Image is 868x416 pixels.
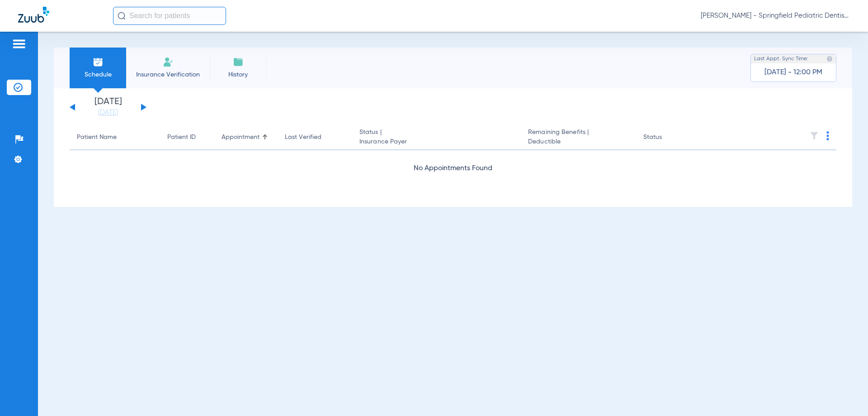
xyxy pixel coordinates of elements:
li: [DATE] [81,97,135,117]
div: Patient Name [77,133,153,142]
div: Last Verified [285,133,321,142]
span: History [217,70,259,79]
div: Patient ID [167,133,196,142]
div: Appointment [222,133,270,142]
img: Schedule [93,57,104,67]
span: Deductible [528,137,628,147]
img: Search Icon [118,12,126,20]
th: Status [636,125,697,150]
img: Zuub Logo [18,7,49,23]
img: last sync help info [826,56,833,62]
img: History [233,57,244,67]
th: Status | [352,125,521,150]
div: Appointment [222,133,259,142]
div: Patient ID [167,133,207,142]
iframe: Chat Widget [823,373,868,416]
span: [DATE] - 12:00 PM [764,68,822,77]
span: Schedule [76,70,119,79]
div: Last Verified [285,133,345,142]
span: Insurance Verification [133,70,203,79]
img: group-dot-blue.svg [826,131,829,140]
span: Insurance Payer [359,137,514,147]
img: Manual Insurance Verification [163,57,174,67]
div: No Appointments Found [70,163,836,174]
img: filter.svg [810,131,819,140]
div: Patient Name [77,133,117,142]
img: hamburger-icon [12,38,26,49]
a: [DATE] [81,108,135,117]
span: Last Appt. Sync Time: [754,54,808,63]
th: Remaining Benefits | [521,125,636,150]
input: Search for patients [113,7,226,25]
span: [PERSON_NAME] - Springfield Pediatric Dentistry [701,11,850,20]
